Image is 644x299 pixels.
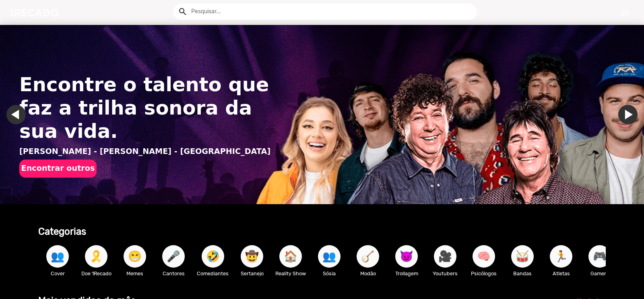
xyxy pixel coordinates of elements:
button: 🎗️ [85,245,107,268]
p: Modão [353,270,383,277]
button: 🤣 [202,245,224,268]
span: 😁 [128,245,142,268]
input: Pesquisar... [185,4,477,20]
span: 🥁 [516,245,529,268]
span: 🏠 [284,245,297,268]
b: Categorias [38,226,86,237]
p: Youtubers [430,270,460,277]
button: Encontrar outros [19,160,97,178]
span: 🎥 [438,245,452,268]
button: 😁 [124,245,146,268]
p: Memes [120,270,150,277]
span: 🪕 [361,245,375,268]
p: Sósia [314,270,345,277]
button: 🧠 [473,245,495,268]
p: Cover [42,270,73,277]
button: 🏃 [550,245,572,268]
button: 😈 [395,245,418,268]
span: 🤠 [245,245,259,268]
span: 😈 [400,245,413,268]
button: 🏠 [279,245,302,268]
p: [PERSON_NAME] - [PERSON_NAME] - [GEOGRAPHIC_DATA] [19,146,277,158]
button: 👥 [46,245,69,268]
button: Example home icon [175,4,189,18]
p: Comediantes [197,270,229,277]
span: 🎗️ [89,245,103,268]
span: 🎤 [167,245,180,268]
mat-icon: Example home icon [178,7,188,16]
button: 🎮 [588,245,611,268]
button: 🎤 [162,245,185,268]
p: Psicólogos [469,270,499,277]
p: Doe 1Recado [81,270,111,277]
a: Ir para o próximo slide [618,105,638,124]
button: 👥 [318,245,341,268]
mat-icon: Início [620,8,630,18]
button: 🤠 [241,245,263,268]
span: 🤣 [206,245,220,268]
span: 🎮 [593,245,607,268]
p: Atletas [546,270,576,277]
button: 🥁 [511,245,534,268]
span: 🧠 [477,245,491,268]
p: Bandas [507,270,538,277]
button: 🎥 [434,245,456,268]
h1: Encontre o talento que faz a trilha sonora da sua vida. [19,73,277,143]
button: 🪕 [357,245,379,268]
p: Trollagem [391,270,422,277]
a: Ir para o último slide [6,105,26,124]
p: Gamers [584,270,615,277]
span: 👥 [51,245,64,268]
span: 🏃 [554,245,568,268]
p: Sertanejo [237,270,267,277]
span: 👥 [322,245,336,268]
p: Cantores [158,270,189,277]
p: Reality Show [275,270,306,277]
